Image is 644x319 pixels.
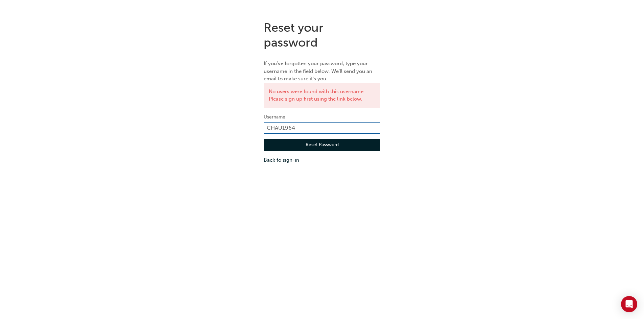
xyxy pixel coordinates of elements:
[264,122,380,134] input: Username
[264,139,380,152] button: Reset Password
[264,83,380,108] div: No users were found with this username. Please sign up first using the link below.
[264,60,380,83] p: If you've forgotten your password, type your username in the field below. We'll send you an email...
[264,156,380,164] a: Back to sign-in
[264,113,380,121] label: Username
[621,296,637,312] div: Open Intercom Messenger
[264,20,380,50] h1: Reset your password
